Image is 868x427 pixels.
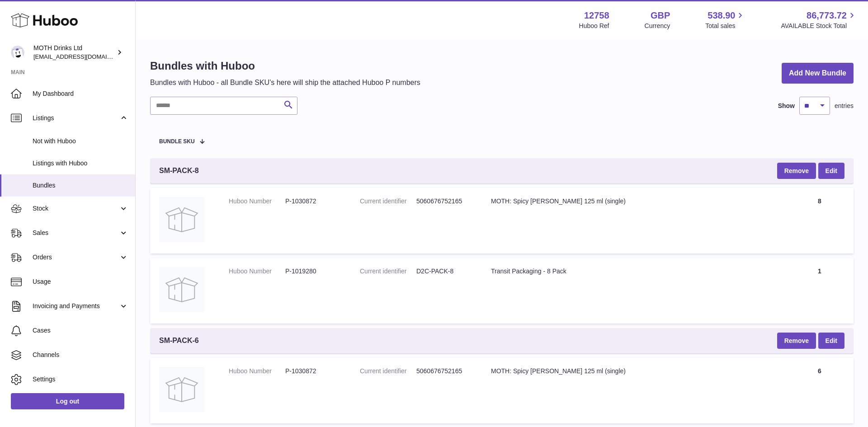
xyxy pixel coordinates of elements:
span: Cases [33,326,128,335]
span: Bundles [33,181,128,190]
div: Transit Packaging - 8 Pack [491,267,777,276]
div: MOTH Drinks Ltd [33,44,115,61]
a: Edit [818,163,844,179]
a: Edit [818,333,844,349]
button: Remove [777,163,816,179]
span: Listings with Huboo [33,159,128,168]
span: AVAILABLE Stock Total [781,22,857,30]
span: SM-PACK-6 [159,336,199,346]
dd: P-1030872 [285,197,342,206]
dd: 5060676752165 [416,197,473,206]
img: MOTH: Spicy Margarita 125 ml (single) [159,197,204,242]
dt: Current identifier [360,267,416,276]
img: Transit Packaging - 8 Pack [159,267,204,312]
span: Invoicing and Payments [33,302,119,310]
span: My Dashboard [33,89,128,98]
span: Orders [33,253,119,262]
a: Log out [11,393,124,409]
strong: 12758 [584,9,609,22]
div: MOTH: Spicy [PERSON_NAME] 125 ml (single) [491,367,777,375]
button: Remove [777,333,816,349]
span: Bundle SKU [159,139,195,145]
div: Huboo Ref [579,22,609,30]
a: 86,773.72 AVAILABLE Stock Total [781,9,857,30]
td: 6 [786,358,854,423]
img: orders@mothdrinks.com [11,46,24,59]
span: Total sales [705,22,745,30]
a: Add New Bundle [782,63,854,84]
div: MOTH: Spicy [PERSON_NAME] 125 ml (single) [491,197,777,206]
span: Listings [33,114,119,122]
span: Stock [33,204,119,213]
span: entries [835,102,854,110]
dt: Current identifier [360,367,416,375]
span: [EMAIL_ADDRESS][DOMAIN_NAME] [33,53,133,60]
dd: D2C-PACK-8 [416,267,473,276]
img: MOTH: Spicy Margarita 125 ml (single) [159,367,204,412]
span: Sales [33,229,119,237]
dt: Huboo Number [229,267,285,276]
span: 86,773.72 [807,9,847,22]
h1: Bundles with Huboo [150,59,420,73]
span: Channels [33,351,128,359]
dt: Huboo Number [229,197,285,206]
dd: P-1019280 [285,267,342,276]
a: 538.90 Total sales [705,9,745,30]
span: SM-PACK-8 [159,166,199,176]
dd: 5060676752165 [416,367,473,375]
dd: P-1030872 [285,367,342,375]
span: Usage [33,277,128,286]
td: 1 [786,258,854,324]
dt: Huboo Number [229,367,285,375]
span: Not with Huboo [33,137,128,145]
span: Settings [33,375,128,384]
label: Show [778,102,795,110]
span: 538.90 [708,9,735,22]
td: 8 [786,188,854,253]
strong: GBP [651,9,670,22]
dt: Current identifier [360,197,416,206]
div: Currency [645,22,670,30]
p: Bundles with Huboo - all Bundle SKU's here will ship the attached Huboo P numbers [150,78,420,88]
